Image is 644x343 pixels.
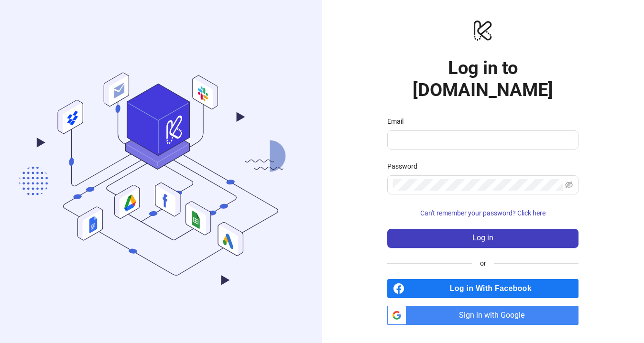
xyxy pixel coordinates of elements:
[420,209,546,217] span: Can't remember your password? Click here
[387,161,424,171] label: Password
[387,279,579,298] a: Log in With Facebook
[387,306,579,325] a: Sign in with Google
[393,134,571,146] input: Email
[387,116,410,127] label: Email
[472,258,494,268] span: or
[393,179,563,191] input: Password
[387,209,579,217] a: Can't remember your password? Click here
[408,279,579,298] span: Log in With Facebook
[387,229,579,248] button: Log in
[472,234,493,242] span: Log in
[387,57,579,101] h1: Log in to [DOMAIN_NAME]
[410,306,579,325] span: Sign in with Google
[387,206,579,221] button: Can't remember your password? Click here
[565,181,573,189] span: eye-invisible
